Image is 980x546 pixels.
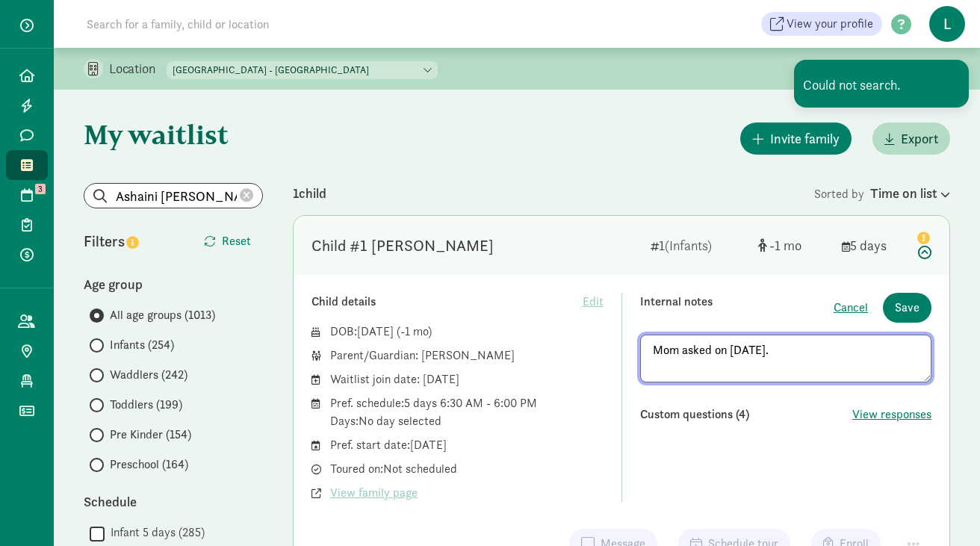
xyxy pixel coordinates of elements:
[105,524,205,542] label: Infant 5 days (285)
[110,396,182,414] span: Toddlers (199)
[330,370,604,388] div: Waitlist join date: [DATE]
[6,180,48,210] a: 3
[35,184,46,194] span: 3
[293,183,814,203] div: 1 child
[740,122,852,155] button: Invite family
[400,323,428,339] span: -1
[222,232,251,250] span: Reset
[84,120,263,149] h1: My waitlist
[330,347,604,364] div: Parent/Guardian: [PERSON_NAME]
[84,230,173,252] div: Filters
[357,323,394,339] span: [DATE]
[640,293,834,323] div: Internal notes
[794,60,969,108] div: Could not search.
[929,6,965,42] span: L
[78,9,497,39] input: Search for a family, child or location
[311,234,494,258] div: Child #1 Kadakia
[330,484,418,502] span: View family page
[109,60,167,78] p: Location
[842,235,902,255] div: 5 days
[330,323,604,341] div: DOB: ( )
[110,306,215,324] span: All age groups (1013)
[110,456,188,474] span: Preschool (164)
[665,237,712,254] span: (Infants)
[110,366,187,384] span: Waddlers (242)
[330,460,604,478] div: Toured on: Not scheduled
[583,293,604,311] span: Edit
[110,426,191,444] span: Pre Kinder (154)
[852,406,931,424] button: View responses
[651,235,746,255] div: 1
[84,274,263,294] div: Age group
[770,128,840,149] span: Invite family
[787,15,873,33] span: View your profile
[761,12,882,36] a: View your profile
[834,299,868,317] button: Cancel
[84,491,263,512] div: Schedule
[901,128,938,149] span: Export
[758,235,830,255] div: [object Object]
[84,184,262,208] input: Search list...
[311,293,583,311] div: Child details
[330,436,604,454] div: Pref. start date: [DATE]
[769,237,801,254] span: -1
[905,474,980,546] iframe: Chat Widget
[883,293,931,323] button: Save
[895,299,919,317] span: Save
[110,336,174,354] span: Infants (254)
[870,183,950,203] div: Time on list
[192,226,263,256] button: Reset
[330,394,604,430] div: Pref. schedule: 5 days 6:30 AM - 6:00 PM Days: No day selected
[640,406,853,424] div: Custom questions (4)
[872,122,950,155] button: Export
[814,183,950,203] div: Sorted by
